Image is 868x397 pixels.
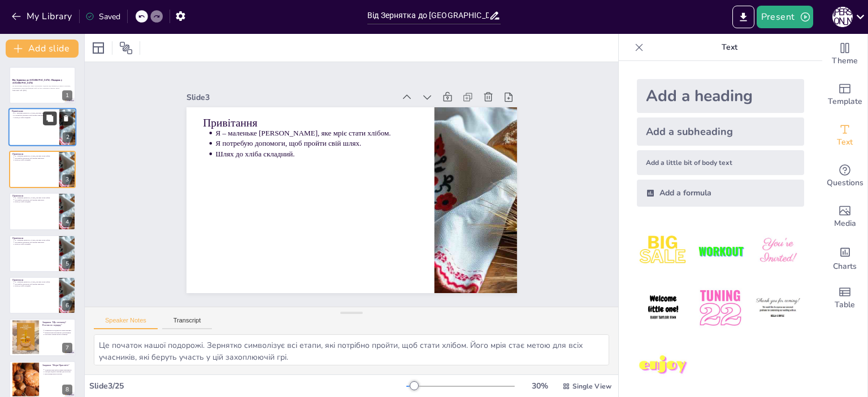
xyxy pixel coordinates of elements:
[14,117,56,119] p: Шлях до хліба складний.
[637,150,804,175] div: Add a little bit of body text
[822,156,867,197] div: Get real-time input from your audience
[12,85,72,89] p: Ця презентація проведе вас через захоплюючу подорож від зернятка до свіжого короваю, розкриваючи ...
[12,89,72,91] p: Generated with [URL]
[162,317,212,329] button: Transcript
[637,180,804,207] div: Add a formula
[62,217,72,227] div: 4
[45,334,72,336] p: Результат: яскраві звуки та анімації.
[15,283,55,285] p: Я потребую допомоги, щоб пройти свій шлях.
[15,197,55,199] p: Я – маленьке [PERSON_NAME], яке мріє стати хлібом.
[45,369,72,371] p: З'єднання прислів'їв розвиває кмітливість.
[186,92,395,103] div: Slide 3
[822,278,867,319] div: Add a table
[62,259,72,269] div: 5
[15,199,55,201] p: Я потребую допомоги, щоб пройти свій шлях.
[832,7,853,27] div: Д [PERSON_NAME]
[757,6,813,28] button: Present
[62,300,72,311] div: 6
[63,133,73,143] div: 2
[9,235,76,272] div: 5
[832,6,853,28] button: Д [PERSON_NAME]
[835,299,855,311] span: Table
[62,90,72,101] div: 1
[12,236,56,239] p: Привітання
[832,55,858,67] span: Theme
[9,319,76,356] div: 7
[822,115,867,156] div: Add text boxes
[42,363,72,367] p: Завдання "Збери Прислів'я"
[8,108,76,147] div: 2
[45,331,72,334] p: Використання інтерактиву для навчання.
[8,7,77,25] button: My Library
[62,343,72,353] div: 7
[62,385,72,395] div: 8
[14,112,56,115] p: Я – маленьке [PERSON_NAME], яке мріє стати хлібом.
[637,282,689,334] img: 4.jpeg
[12,194,56,198] p: Привітання
[12,278,56,282] p: Привітання
[14,115,56,117] p: Я потребую допомоги, щоб пройти свій шлях.
[694,225,747,277] img: 2.jpeg
[94,334,609,365] textarea: Це початок нашої подорожі. Зернятко символізує всі етапи, які потрібно пройти, щоб стати хлібом. ...
[15,155,55,157] p: Я – маленьке [PERSON_NAME], яке мріє стати хлібом.
[9,67,76,104] div: 1
[9,193,76,230] div: 4
[822,237,867,278] div: Add charts and graphs
[215,138,418,149] p: Я потребую допомоги, щоб пройти свій шлях.
[42,321,72,327] p: Завдання "Що спочатку? Розстав по порядку"
[827,177,863,189] span: Questions
[12,152,56,156] p: Привітання
[367,7,489,24] input: Insert title
[637,339,689,392] img: 7.jpeg
[637,117,804,146] div: Add a subheading
[15,285,55,287] p: Шлях до хліба складний.
[828,95,862,108] span: Template
[15,243,55,245] p: Шлях до хліба складний.
[15,159,55,162] p: Шлях до хліба складний.
[215,128,418,138] p: Я – маленьке [PERSON_NAME], яке мріє стати хлібом.
[637,79,804,113] div: Add a heading
[45,330,72,332] p: Правильна послідовність етапів важлива.
[45,373,72,375] p: Візуалізація через кольори.
[752,282,804,334] img: 6.jpeg
[89,381,406,391] div: Slide 3 / 25
[15,281,55,283] p: Я – маленьке [PERSON_NAME], яке мріє стати хлібом.
[822,34,867,75] div: Change the overall theme
[89,39,107,57] div: Layout
[9,151,76,188] div: 3
[15,239,55,241] p: Я – маленьке [PERSON_NAME], яке мріє стати хлібом.
[752,225,804,277] img: 3.jpeg
[85,11,120,22] div: Saved
[822,75,867,115] div: Add ready made slides
[648,34,811,61] p: Text
[526,381,553,391] div: 30 %
[43,112,57,125] button: Duplicate Slide
[94,317,158,329] button: Speaker Notes
[694,282,747,334] img: 5.jpeg
[15,201,55,203] p: Шлях до хліба складний.
[637,225,689,277] img: 1.jpeg
[12,78,62,85] strong: Від Зернятка до [GEOGRAPHIC_DATA]: Подорож у [GEOGRAPHIC_DATA]
[59,112,73,125] button: Delete Slide
[15,157,55,159] p: Я потребую допомоги, щоб пройти свій шлях.
[203,115,418,130] p: Привітання
[6,40,79,58] button: Add slide
[822,197,867,237] div: Add images, graphics, shapes or video
[119,41,133,55] span: Position
[12,110,56,114] p: Привітання
[834,217,856,230] span: Media
[572,382,611,391] span: Single View
[45,370,72,373] p: Народна мудрість важлива для культури.
[15,241,55,243] p: Я потребую допомоги, щоб пройти свій шлях.
[833,260,857,273] span: Charts
[215,149,418,159] p: Шлях до хліба складний.
[9,277,76,314] div: 6
[837,136,853,149] span: Text
[732,6,754,28] button: Export to PowerPoint
[62,174,72,185] div: 3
